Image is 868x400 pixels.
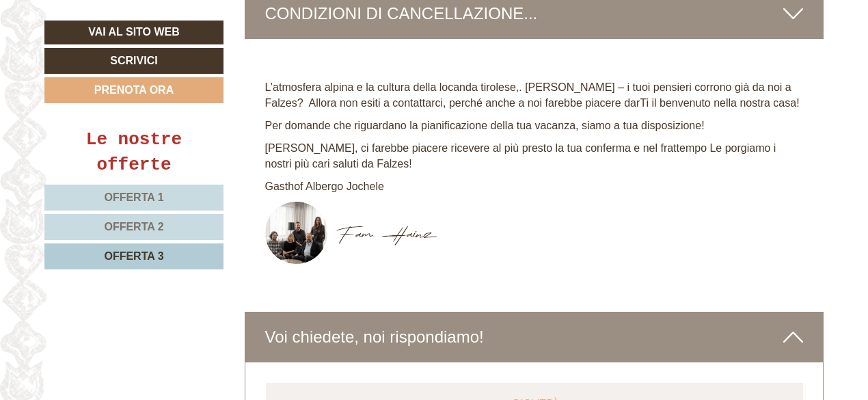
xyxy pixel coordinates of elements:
[44,127,223,178] div: Le nostre offerte
[44,48,223,74] a: Scrivici
[104,191,163,203] span: Offerta 1
[44,21,223,44] a: Vai al sito web
[265,141,804,172] p: [PERSON_NAME], ci farebbe piacere ricevere al più presto la tua conferma e nel frattempo Le porgi...
[104,250,163,262] span: Offerta 3
[198,84,517,95] div: Lei
[21,39,207,50] div: Hotel Gasthof Jochele
[465,358,537,384] button: Invia
[265,118,804,134] p: Per domande che riguardano la pianificazione della tua vacanza, siamo a tua disposizione!
[265,202,439,264] img: image
[198,126,517,135] small: 12:35
[44,77,223,103] a: Prenota ora
[245,312,824,362] div: Voi chiedete, noi rispondiamo!
[265,179,804,195] p: Gasthof Albergo Jochele
[238,10,300,34] div: giovedì
[265,80,804,111] p: L’atmosfera alpina e la cultura della locanda tirolese,. [PERSON_NAME] – i tuoi pensieri corrono ...
[21,66,207,75] small: 12:33
[191,81,527,138] div: Buongiorno il soggiorno ci servirebbe per 3 adulti , le quote sono commissionabili?
[10,36,214,78] div: Buon giorno, come possiamo aiutarla?
[104,221,163,232] span: Offerta 2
